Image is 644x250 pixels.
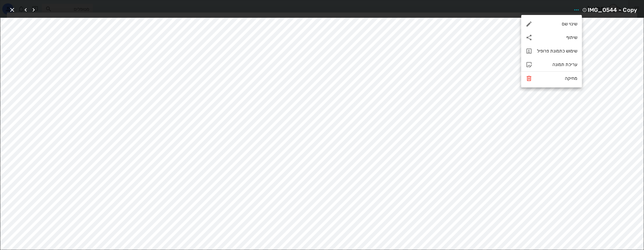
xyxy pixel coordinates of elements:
[521,58,582,71] div: עריכת תמונה
[537,62,577,67] div: עריכת תמונה
[537,35,577,40] div: שיתוף
[587,5,637,14] span: IMG_0544 - Copy
[537,21,577,27] div: שינוי שם
[537,76,577,81] div: מחיקה
[521,31,582,44] div: שיתוף
[537,48,577,54] div: שימוש כתמונת פרופיל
